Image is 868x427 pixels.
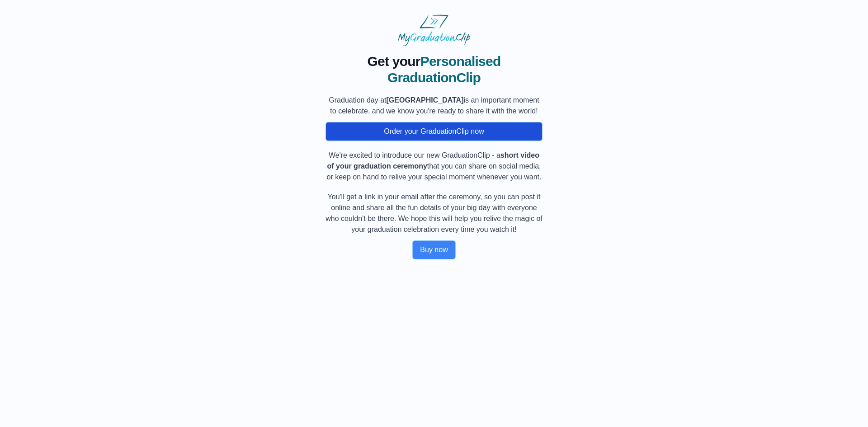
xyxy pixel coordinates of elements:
[367,54,420,69] span: Get your
[325,192,542,235] p: You'll get a link in your email after the ceremony, so you can post it online and share all the f...
[327,151,539,170] b: short video of your graduation ceremony
[325,95,542,117] p: Graduation day at is an important moment to celebrate, and we know you're ready to share it with ...
[398,14,470,46] img: MyGraduationClip
[325,122,542,141] button: Order your GraduationClip now
[412,240,455,259] button: Buy now
[387,54,501,85] span: Personalised GraduationClip
[387,96,464,104] b: [GEOGRAPHIC_DATA]
[325,150,542,183] p: We're excited to introduce our new GraduationClip - a that you can share on social media, or keep...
